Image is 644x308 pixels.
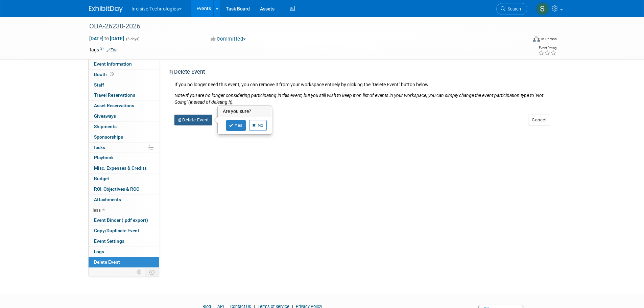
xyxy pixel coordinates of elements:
[89,247,159,257] a: Logs
[89,143,159,153] a: Tasks
[94,113,116,119] span: Giveaways
[94,134,123,140] span: Sponsorships
[89,236,159,246] a: Event Settings
[94,72,115,77] span: Booth
[169,81,550,105] div: If you no longer need this event, you can remove it from your workspace entirely by clicking the ...
[94,228,139,233] span: Copy/Duplicate Event
[87,20,517,32] div: ODA-26230-2026
[89,163,159,173] a: Misc. Expenses & Credits
[226,120,246,131] a: Yes
[89,35,124,42] span: [DATE] [DATE]
[505,6,521,11] span: Search
[94,155,114,160] span: Playbook
[249,120,267,131] a: No
[89,132,159,142] a: Sponsorships
[125,37,140,41] span: (3 days)
[94,186,139,192] span: ROI, Objectives & ROO
[145,268,159,277] td: Toggle Event Tabs
[89,257,159,267] a: Delete Event
[89,205,159,215] a: less
[89,226,159,236] a: Copy/Duplicate Event
[94,259,120,265] span: Delete Event
[94,249,104,254] span: Logs
[208,35,248,43] button: Committed
[174,93,543,105] i: If you are no longer considering participating in this event, but you still wish to keep it on li...
[89,59,159,69] a: Event Information
[89,174,159,184] a: Budget
[94,176,109,181] span: Budget
[89,6,123,13] img: ExhibitDay
[89,215,159,226] a: Event Binder (.pdf export)
[89,184,159,194] a: ROI, Objectives & ROO
[94,217,148,223] span: Event Binder (.pdf export)
[89,195,159,205] a: Attachments
[169,68,550,81] div: Delete Event
[89,153,159,163] a: Playbook
[218,106,271,117] h3: Are you sure?
[89,46,118,53] td: Tags
[89,70,159,80] a: Booth
[496,3,527,15] a: Search
[94,103,134,108] span: Asset Reservations
[538,46,556,50] div: Event Rating
[94,165,147,171] span: Misc. Expenses & Credits
[541,37,557,42] div: In-Person
[89,101,159,111] a: Asset Reservations
[94,124,117,129] span: Shipments
[174,115,213,125] button: Delete Event
[134,268,145,277] td: Personalize Event Tab Strip
[487,35,557,45] div: Event Format
[533,36,540,42] img: Format-Inperson.png
[94,82,104,88] span: Staff
[103,36,110,41] span: to
[94,61,132,67] span: Event Information
[89,80,159,90] a: Staff
[89,90,159,100] a: Travel Reservations
[89,111,159,121] a: Giveaways
[94,92,135,98] span: Travel Reservations
[536,2,549,15] img: Samantha Meyers
[109,72,115,77] span: Booth not reserved yet
[93,145,105,150] span: Tasks
[94,238,124,244] span: Event Settings
[89,122,159,132] a: Shipments
[94,197,121,202] span: Attachments
[174,92,550,105] div: Note:
[528,115,550,125] button: Cancel
[106,48,118,52] a: Edit
[93,207,101,213] span: less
